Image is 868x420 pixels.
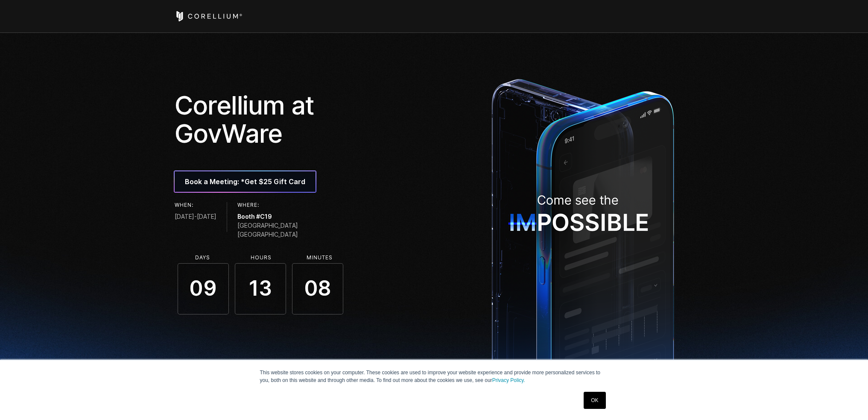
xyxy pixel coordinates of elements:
span: 08 [292,263,343,314]
img: ImpossibleDevice_1x-1 [487,74,678,373]
span: 09 [178,263,229,314]
li: Hours [236,255,287,261]
a: Privacy Policy. [492,377,525,383]
a: OK [584,392,605,409]
span: [GEOGRAPHIC_DATA] [GEOGRAPHIC_DATA] [237,221,298,239]
li: Days [177,255,228,261]
span: Book a Meeting: *Get $25 Gift Card [185,176,305,187]
h6: When: [175,202,216,208]
a: Book a Meeting: *Get $25 Gift Card [175,171,316,192]
span: 13 [235,263,286,314]
span: Booth #C19 [237,212,298,221]
li: Minutes [294,255,345,261]
h1: Corellium at GovWare [175,91,428,147]
p: This website stores cookies on your computer. These cookies are used to improve your website expe... [260,369,608,384]
span: [DATE]-[DATE] [175,212,216,221]
h6: Where: [237,202,298,208]
a: Corellium Home [175,11,243,21]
